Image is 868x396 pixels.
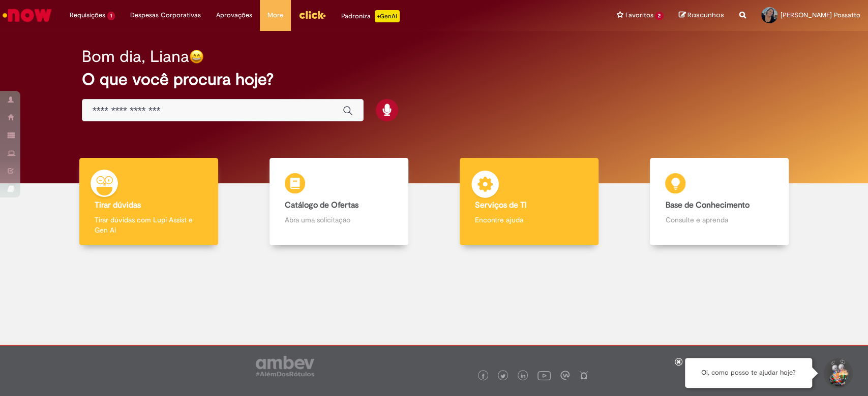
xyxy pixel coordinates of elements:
[107,12,115,20] span: 1
[475,200,527,210] b: Serviços de TI
[655,12,664,20] span: 2
[82,48,189,65] h2: Bom dia, Liana
[267,10,283,20] span: More
[130,10,201,20] span: Despesas Corporativas
[285,200,358,210] b: Catálogo de Ofertas
[822,358,853,388] button: Iniciar Conversa de Suporte
[625,10,653,20] span: Favoritos
[285,215,393,225] p: Abra uma solicitação
[53,158,244,246] a: Tirar dúvidas Tirar dúvidas com Lupi Assist e Gen Ai
[560,371,570,380] img: logo_footer_workplace.png
[624,158,815,246] a: Base de Conhecimento Consulte e aprenda
[781,11,860,19] span: [PERSON_NAME] Possatto
[1,5,53,25] img: ServiceNow
[665,200,749,210] b: Base de Conhecimento
[679,11,724,20] a: Rascunhos
[521,373,526,379] img: logo_footer_linkedin.png
[475,215,583,225] p: Encontre ajuda
[537,369,551,382] img: logo_footer_youtube.png
[70,10,105,20] span: Requisições
[189,49,204,64] img: happy-face.png
[256,356,314,376] img: logo_footer_ambev_rotulo_gray.png
[665,215,773,225] p: Consulte e aprenda
[341,10,400,22] div: Padroniza
[500,374,505,379] img: logo_footer_twitter.png
[434,158,624,246] a: Serviços de TI Encontre ajuda
[298,7,326,22] img: click_logo_yellow_360x200.png
[375,10,400,22] p: +GenAi
[687,10,724,20] span: Rascunhos
[82,71,786,88] h2: O que você procura hoje?
[685,358,812,388] div: Oi, como posso te ajudar hoje?
[95,215,203,235] p: Tirar dúvidas com Lupi Assist e Gen Ai
[244,158,434,246] a: Catálogo de Ofertas Abra uma solicitação
[216,10,252,20] span: Aprovações
[95,200,141,210] b: Tirar dúvidas
[579,371,588,380] img: logo_footer_naosei.png
[481,374,486,379] img: logo_footer_facebook.png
